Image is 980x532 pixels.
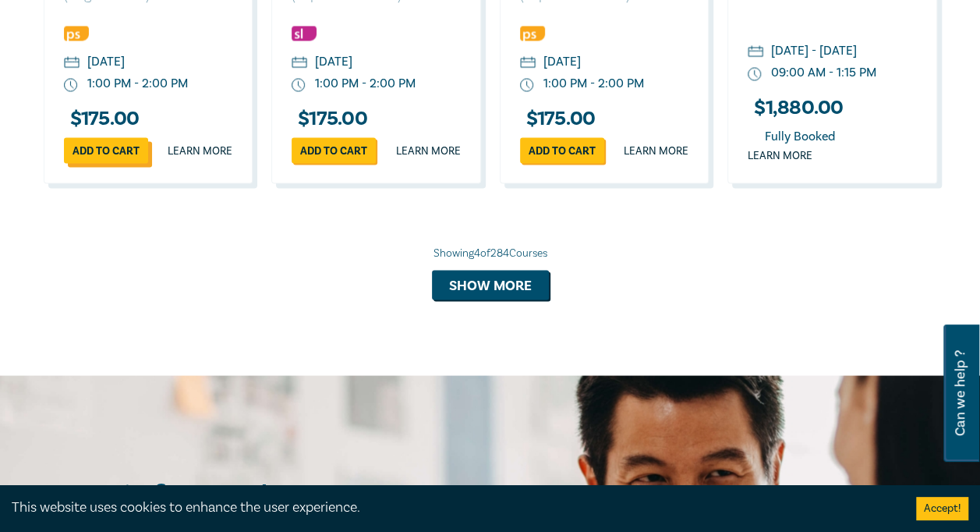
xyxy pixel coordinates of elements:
[44,245,937,261] div: Showing 4 of 284 Courses
[520,78,534,92] img: watch
[771,64,876,82] div: 09:00 AM - 1:15 PM
[64,78,78,92] img: watch
[543,53,581,71] div: [DATE]
[748,98,843,119] h3: $ 1,880.00
[315,53,352,71] div: [DATE]
[87,53,125,71] div: [DATE]
[520,137,604,163] a: Add to cart
[771,42,857,60] div: [DATE] - [DATE]
[292,56,307,70] img: calendar
[292,78,306,92] img: watch
[748,45,763,59] img: calendar
[543,75,644,93] div: 1:00 PM - 2:00 PM
[953,334,968,452] span: Can we help ?
[64,108,140,129] h3: $ 175.00
[520,108,596,129] h3: $ 175.00
[292,137,376,163] a: Add to cart
[64,26,89,41] img: Professional Skills
[748,126,852,147] div: Fully Booked
[292,26,317,41] img: Substantive Law
[64,137,148,163] a: Add to cart
[748,67,762,81] img: watch
[432,270,549,300] button: Show more
[315,75,416,93] div: 1:00 PM - 2:00 PM
[520,56,536,70] img: calendar
[168,143,232,158] a: Learn more
[87,75,188,93] div: 1:00 PM - 2:00 PM
[12,498,893,518] div: This website uses cookies to enhance the user experience.
[624,143,688,158] a: Learn more
[748,147,812,163] a: Learn more
[916,497,968,520] button: Accept cookies
[64,56,80,70] img: calendar
[292,108,367,129] h3: $ 175.00
[520,26,545,41] img: Professional Skills
[396,143,461,158] a: Learn more
[44,477,412,518] h2: Stay informed.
